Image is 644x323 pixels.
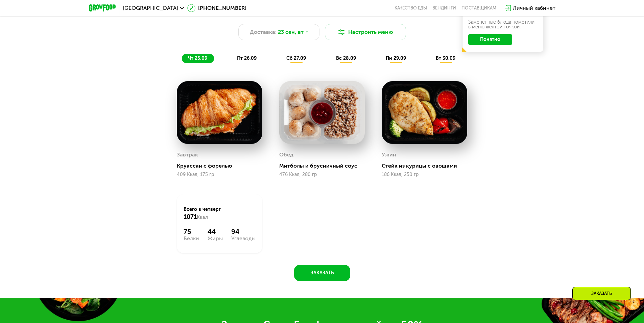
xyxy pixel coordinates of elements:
div: Завтрак [177,150,198,160]
div: Обед [279,150,293,160]
div: Круассан с форелью [177,163,268,169]
a: Вендинги [432,5,456,11]
span: вс 28.09 [336,55,356,61]
div: Митболы и брусничный соус [279,163,370,169]
span: Ккал [197,215,208,220]
div: 94 [231,228,256,236]
div: Стейк из курицы с овощами [382,163,473,169]
span: вт 30.09 [436,55,455,61]
div: Жиры [208,236,223,241]
span: 1071 [184,213,197,221]
div: Углеводы [231,236,256,241]
span: пн 29.09 [386,55,406,61]
div: 476 Ккал, 280 гр [279,172,365,177]
div: 44 [208,228,223,236]
div: 409 Ккал, 175 гр [177,172,262,177]
button: Заказать [294,265,350,281]
div: Белки [184,236,199,241]
a: Качество еды [395,5,427,11]
div: поставщикам [461,5,496,11]
div: Заказать [572,287,631,300]
button: Настроить меню [325,24,406,40]
span: чт 25.09 [188,55,207,61]
div: Личный кабинет [513,4,555,12]
span: сб 27.09 [286,55,306,61]
span: пт 26.09 [237,55,257,61]
div: Всего в четверг [184,206,256,221]
div: Заменённые блюда пометили в меню жёлтой точкой. [468,20,537,29]
a: [PHONE_NUMBER] [187,4,246,12]
span: [GEOGRAPHIC_DATA] [123,5,178,11]
div: 75 [184,228,199,236]
span: Доставка: [250,28,277,36]
div: 186 Ккал, 250 гр [382,172,467,177]
span: 23 сен, вт [278,28,304,36]
button: Понятно [468,34,512,45]
div: Ужин [382,150,396,160]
